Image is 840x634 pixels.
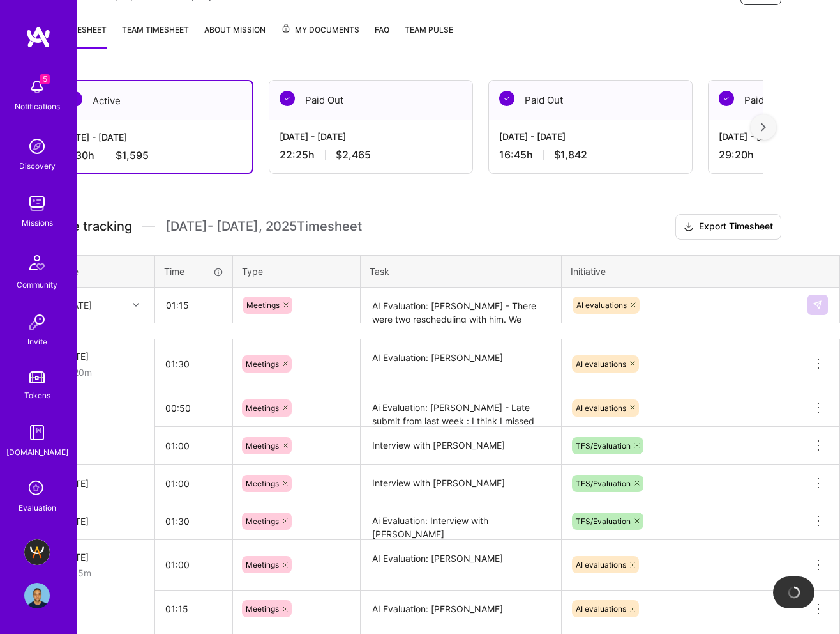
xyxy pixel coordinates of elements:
img: teamwork [24,190,50,216]
div: [DATE] [60,477,144,490]
span: $1,595 [116,149,149,162]
span: Meetings [246,359,279,369]
span: AI evaluations [576,560,626,569]
div: [DATE] [60,514,144,528]
div: [DOMAIN_NAME] [6,445,68,459]
span: AI evaluations [576,403,626,413]
div: 3h 15m [60,566,144,580]
textarea: AI Evaluation: [PERSON_NAME] [362,592,560,627]
a: My Documents [281,23,359,49]
img: Paid Out [719,91,734,106]
div: [DATE] [63,298,92,312]
img: Paid Out [280,91,295,106]
input: HH:MM [156,288,232,322]
span: Meetings [246,604,279,614]
img: User Avatar [24,583,50,608]
span: $2,465 [336,148,371,162]
img: Submit [813,300,823,310]
div: Tokens [24,389,50,402]
input: HH:MM [155,548,232,582]
div: Evaluation [19,501,56,514]
textarea: Interview with [PERSON_NAME] [362,466,560,501]
img: discovery [24,134,50,159]
textarea: AI Evaluation: [PERSON_NAME] - There were two rescheduling with him. We ended up to use my person... [362,289,560,323]
a: Team Pulse [405,23,453,49]
input: HH:MM [155,592,232,626]
button: Export Timesheet [675,214,781,240]
span: [DATE] - [DATE] , 2025 Timesheet [165,219,362,235]
div: [DATE] - [DATE] [61,130,242,144]
div: [DATE] [60,550,144,564]
th: Task [361,255,562,287]
a: About Mission [204,23,266,49]
img: bell [24,74,50,100]
div: [DATE] [60,350,144,363]
span: TFS/Evaluation [576,479,631,488]
span: My Documents [281,23,359,37]
div: Notifications [15,100,60,113]
span: Meetings [246,560,279,569]
div: Community [17,278,57,291]
img: guide book [24,420,50,445]
span: TFS/Evaluation [576,441,631,451]
div: 3h 20m [60,366,144,379]
span: $1,842 [554,148,587,162]
div: Initiative [571,265,788,278]
span: Meetings [246,300,280,310]
div: Invite [27,335,47,348]
th: Date [50,255,155,287]
span: Meetings [246,441,279,451]
i: icon SelectionTeam [25,477,49,501]
div: Missions [22,216,53,229]
span: Team Pulse [405,25,453,35]
div: Active [50,81,252,120]
span: Meetings [246,479,279,488]
a: My timesheet [49,23,107,49]
a: Team timesheet [122,23,189,49]
span: 5 [40,74,50,84]
div: Time [164,265,223,278]
div: 22:25 h [280,148,462,162]
div: null [807,295,829,315]
img: right [761,123,766,132]
input: HH:MM [155,467,232,500]
img: Community [22,247,52,278]
input: HH:MM [155,347,232,381]
textarea: AI Evaluation: [PERSON_NAME] [362,541,560,589]
div: [DATE] - [DATE] [280,130,462,143]
img: A.Team - Grow A.Team's Community & Demand [24,539,50,565]
span: AI evaluations [576,300,627,310]
span: Meetings [246,516,279,526]
input: HH:MM [155,391,232,425]
input: HH:MM [155,429,232,463]
img: logo [26,26,51,49]
span: Meetings [246,403,279,413]
div: 14:30 h [61,149,242,162]
textarea: Interview with [PERSON_NAME] [362,428,560,463]
div: Discovery [19,159,56,173]
span: Time tracking [49,219,132,235]
span: TFS/Evaluation [576,516,631,526]
a: FAQ [375,23,389,49]
div: [DATE] - [DATE] [499,130,682,143]
img: Paid Out [499,91,514,106]
textarea: AI Evaluation: [PERSON_NAME] [362,341,560,389]
textarea: Ai Evaluation: [PERSON_NAME] - Late submit from last week : I think I missed this one when review... [362,390,560,426]
div: 16:45 h [499,148,682,162]
div: Paid Out [489,81,692,120]
i: icon Download [684,220,694,234]
img: tokens [29,371,45,383]
a: A.Team - Grow A.Team's Community & Demand [21,539,53,565]
i: icon Chevron [133,302,139,308]
img: Invite [24,309,50,335]
div: Paid Out [269,81,472,120]
input: HH:MM [155,504,232,538]
textarea: Ai Evaluation: Interview with [PERSON_NAME] [362,504,560,539]
span: AI evaluations [576,604,626,614]
a: User Avatar [21,583,53,608]
img: loading [788,586,800,599]
th: Type [233,255,361,287]
span: AI evaluations [576,359,626,369]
